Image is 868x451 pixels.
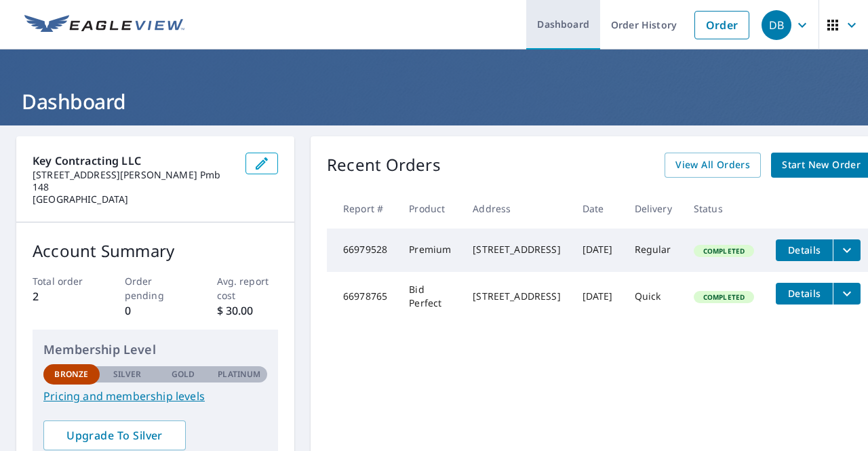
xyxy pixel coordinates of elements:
[624,229,683,272] td: Regular
[33,288,94,305] p: 2
[776,239,833,261] button: detailsBtn-66979528
[784,243,825,256] span: Details
[217,302,279,319] p: $ 30.00
[54,428,175,443] span: Upgrade To Silver
[54,368,88,380] p: Bronze
[833,239,861,261] button: filesDropdownBtn-66979528
[675,157,750,174] span: View All Orders
[784,287,825,300] span: Details
[24,15,184,35] img: EV Logo
[398,189,462,229] th: Product
[776,283,833,305] button: detailsBtn-66978765
[683,189,765,229] th: Status
[572,189,624,229] th: Date
[125,274,186,302] p: Order pending
[462,189,571,229] th: Address
[125,302,186,319] p: 0
[665,153,761,178] a: View All Orders
[398,229,462,272] td: Premium
[572,272,624,321] td: [DATE]
[33,274,94,288] p: Total order
[43,420,186,450] a: Upgrade To Silver
[327,153,441,178] p: Recent Orders
[695,292,753,302] span: Completed
[398,272,462,321] td: Bid Perfect
[33,239,278,263] p: Account Summary
[327,229,398,272] td: 66979528
[473,243,560,256] div: [STREET_ADDRESS]
[624,189,683,229] th: Delivery
[218,368,260,380] p: Platinum
[327,272,398,321] td: 66978765
[572,229,624,272] td: [DATE]
[113,368,142,380] p: Silver
[33,153,235,169] p: Key Contracting LLC
[16,87,852,115] h1: Dashboard
[172,368,195,380] p: Gold
[695,246,753,256] span: Completed
[217,274,279,302] p: Avg. report cost
[782,157,861,174] span: Start New Order
[762,10,791,40] div: DB
[33,169,235,193] p: [STREET_ADDRESS][PERSON_NAME] Pmb 148
[43,388,267,404] a: Pricing and membership levels
[473,290,560,303] div: [STREET_ADDRESS]
[327,189,398,229] th: Report #
[43,340,267,359] p: Membership Level
[694,11,749,39] a: Order
[833,283,861,305] button: filesDropdownBtn-66978765
[624,272,683,321] td: Quick
[33,193,235,205] p: [GEOGRAPHIC_DATA]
